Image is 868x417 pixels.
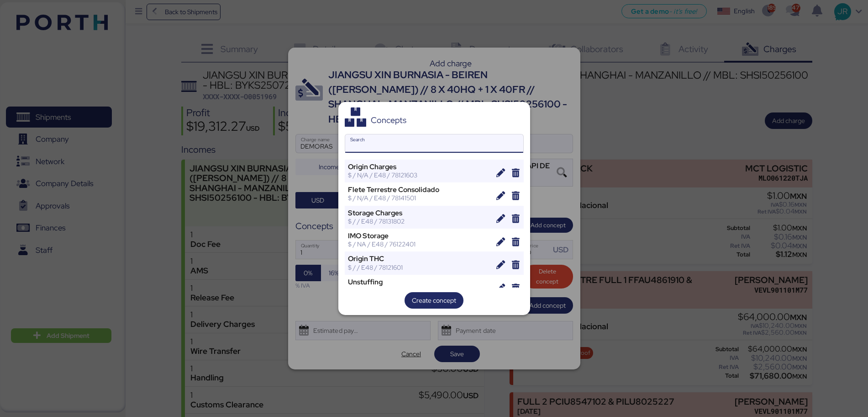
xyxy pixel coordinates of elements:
div: $ / NA / E48 / 76122401 [348,240,490,248]
span: Create concept [412,295,456,306]
div: Origin THC [348,255,490,263]
div: Concepts [371,116,406,124]
div: $ / / E48 / 78131802 [348,217,490,225]
div: Origin Charges [348,163,490,171]
div: $ / / E48 / 78121601 [348,263,490,272]
div: $ / N/A / E48 / 78121603 [348,171,490,179]
div: Unstuffing [348,278,490,286]
div: Flete Terrestre Consolidado [348,186,490,194]
div: IMO Storage [348,232,490,240]
button: Create concept [405,292,463,309]
input: Search [345,134,523,153]
div: $ / N/A / E48 / 78141501 [348,194,490,202]
div: Storage Charges [348,209,490,217]
div: $ / T/CBM / E48 / 78131802 [348,286,490,294]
